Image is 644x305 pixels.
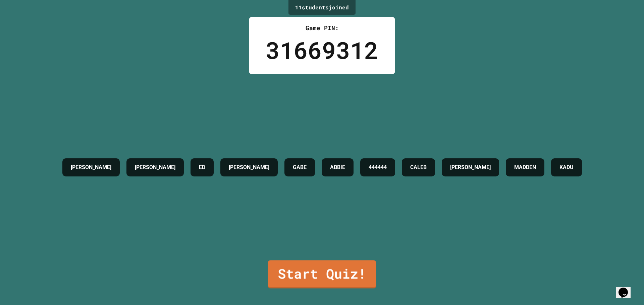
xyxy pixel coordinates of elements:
[369,163,387,171] h4: 444444
[71,163,111,171] h4: [PERSON_NAME]
[410,163,427,171] h4: CALEB
[293,163,307,171] h4: GABE
[135,163,175,171] h4: [PERSON_NAME]
[330,163,345,171] h4: ABBIE
[199,163,205,171] h4: ED
[450,163,491,171] h4: [PERSON_NAME]
[268,260,376,288] a: Start Quiz!
[266,32,378,68] div: 31669312
[266,23,378,32] div: Game PIN:
[616,278,637,298] iframe: chat widget
[559,163,574,171] h4: KADU
[229,163,269,171] h4: [PERSON_NAME]
[514,163,536,171] h4: MADDEN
